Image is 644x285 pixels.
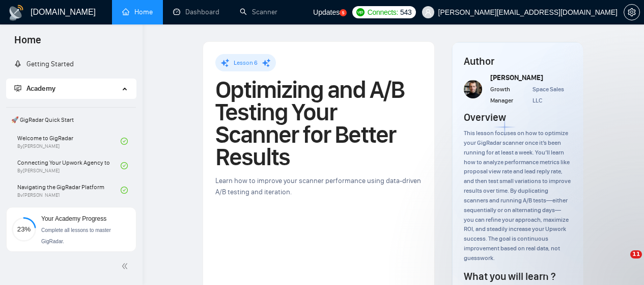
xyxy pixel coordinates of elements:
[356,8,365,16] img: upwork-logo.png
[41,227,111,244] span: Complete all lessons to master GigRadar.
[624,4,640,20] button: setting
[41,215,106,222] span: Your Academy Progress
[12,226,36,232] span: 23%
[14,85,21,92] span: fund-projection-screen
[464,110,506,124] h4: Overview
[14,84,55,93] span: Academy
[464,269,555,283] h4: What you will learn ?
[7,110,135,130] span: 🚀 GigRadar Quick Start
[313,8,340,16] span: Updates
[173,8,219,16] a: dashboardDashboard
[342,11,345,15] text: 5
[533,86,564,104] span: Space Sales LLC
[630,250,642,258] span: 11
[8,5,24,21] img: logo
[240,8,277,16] a: searchScanner
[609,250,634,275] iframe: Intercom live chat
[464,54,571,68] h4: Author
[17,130,121,152] a: Welcome to GigRadarBy[PERSON_NAME]
[17,154,121,177] a: Connecting Your Upwork Agency to GigRadarBy[PERSON_NAME]
[17,179,121,201] a: Navigating the GigRadar PlatformBy[PERSON_NAME]
[14,60,74,68] a: rocketGetting Started
[121,261,131,271] span: double-left
[490,73,543,82] span: [PERSON_NAME]
[425,9,432,16] span: user
[340,9,347,16] a: 5
[624,8,640,16] a: setting
[464,80,482,98] img: vlad-t.jpg
[6,54,136,74] li: Getting Started
[26,84,55,93] span: Academy
[400,7,411,18] span: 543
[234,59,258,66] span: Lesson 6
[464,128,571,263] div: This lesson focuses on how to optimize your GigRadar scanner once it’s been running for at least ...
[215,176,421,196] span: Learn how to improve your scanner performance using data-driven A/B testing and iteration.
[122,8,153,16] a: homeHome
[121,187,128,194] span: check-circle
[368,7,398,18] span: Connects:
[6,33,49,54] span: Home
[121,162,128,169] span: check-circle
[490,86,513,104] span: Growth Manager
[121,138,128,145] span: check-circle
[215,79,422,168] h1: Optimizing and A/B Testing Your Scanner for Better Results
